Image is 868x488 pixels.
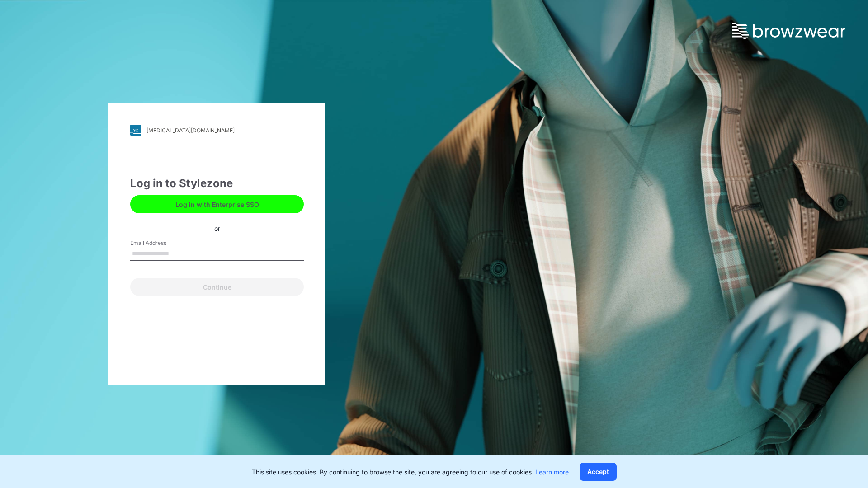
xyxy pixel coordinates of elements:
[535,468,569,476] a: Learn more
[130,175,304,192] div: Log in to Stylezone
[732,23,845,39] img: browzwear-logo.73288ffb.svg
[130,125,304,136] a: [MEDICAL_DATA][DOMAIN_NAME]
[130,125,141,136] img: svg+xml;base64,PHN2ZyB3aWR0aD0iMjgiIGhlaWdodD0iMjgiIHZpZXdCb3g9IjAgMCAyOCAyOCIgZmlsbD0ibm9uZSIgeG...
[207,223,227,233] div: or
[130,239,193,247] label: Email Address
[146,127,235,134] div: [MEDICAL_DATA][DOMAIN_NAME]
[252,467,569,477] p: This site uses cookies. By continuing to browse the site, you are agreeing to our use of cookies.
[580,463,617,481] button: Accept
[130,195,304,213] button: Log in with Enterprise SSO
